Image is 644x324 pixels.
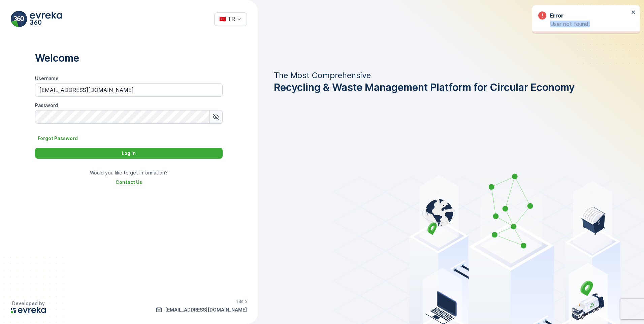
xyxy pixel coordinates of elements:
[274,81,575,94] span: Recycling & Waste Management Platform for Circular Economy
[35,102,58,108] label: Password
[631,9,636,16] button: close
[116,179,142,186] a: Contact Us
[122,150,136,157] p: Log In
[11,11,62,27] img: evreka_360_logo
[35,148,223,159] button: Log In
[35,134,80,142] button: Forgot Password
[219,16,235,22] div: 🇹🇷 TR
[165,306,247,313] p: [EMAIL_ADDRESS][DOMAIN_NAME]
[38,135,78,142] p: Forgot Password
[35,75,59,81] label: Username
[90,169,168,176] p: Would you like to get information?
[156,306,247,313] a: info@evreka.co
[538,21,629,27] p: User not found.
[236,300,247,304] p: 1.49.0
[274,70,575,81] p: The Most Comprehensive
[550,11,563,20] h3: Error
[35,52,223,64] p: Welcome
